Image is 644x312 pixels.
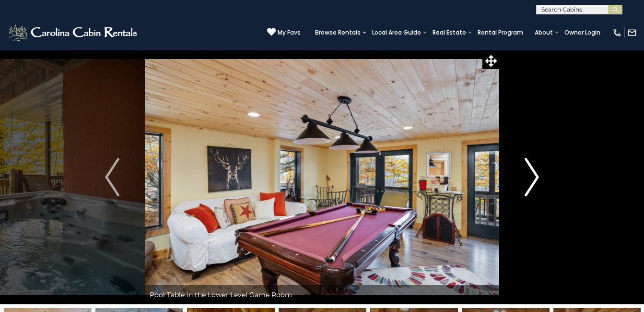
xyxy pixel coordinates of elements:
img: White-1-2.png [7,23,140,42]
button: Previous [80,50,145,304]
button: Next [499,50,564,304]
img: mail-regular-white.png [627,28,637,37]
a: About [530,26,558,39]
a: Real Estate [428,26,471,39]
a: My Favs [267,27,301,37]
a: Browse Rentals [310,26,365,39]
span: My Favs [278,28,301,37]
a: Rental Program [473,26,528,39]
div: Pool Table in the Lower Level Game Room [145,285,499,304]
a: Owner Login [560,26,605,39]
a: Local Area Guide [367,26,426,39]
img: arrow [525,158,539,196]
img: arrow [105,158,119,196]
img: phone-regular-white.png [612,28,622,37]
